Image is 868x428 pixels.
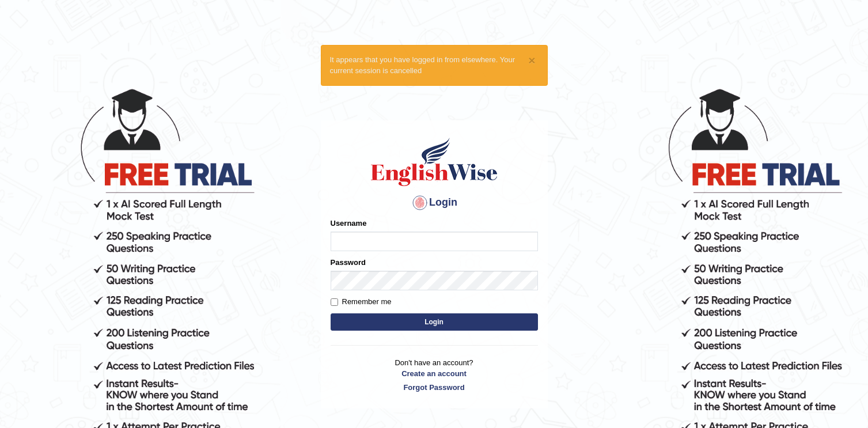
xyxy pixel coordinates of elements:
input: Remember me [331,298,338,306]
a: Create an account [331,368,538,379]
div: It appears that you have logged in from elsewhere. Your current session is cancelled [321,45,548,85]
label: Username [331,218,367,229]
h4: Login [331,194,538,212]
label: Password [331,257,366,268]
p: Don't have an account? [331,357,538,393]
label: Remember me [331,296,392,308]
img: Logo of English Wise sign in for intelligent practice with AI [369,136,500,188]
a: Forgot Password [331,382,538,393]
button: × [528,54,535,66]
button: Login [331,313,538,331]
